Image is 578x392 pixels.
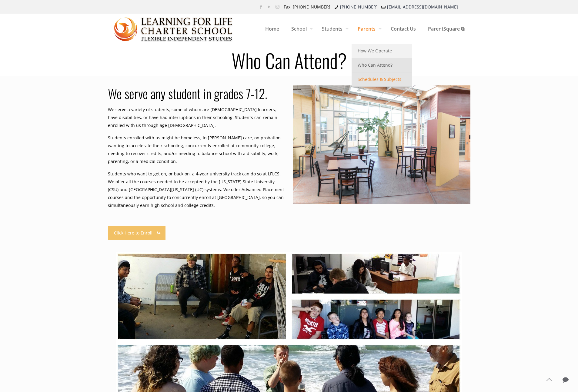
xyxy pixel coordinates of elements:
[108,226,166,240] a: Click Here to Enroll
[108,85,286,101] h2: We serve any student in grades 7-12.
[114,14,233,44] img: Who Can Attend?
[352,20,385,38] span: Parents
[293,85,470,204] img: Who Can Attend?
[108,134,286,165] p: Students enrolled with us might be homeless, in [PERSON_NAME] care, on probation, wanting to acce...
[352,72,412,87] a: Schedules & Subjects
[358,47,392,55] span: How We Operate
[274,4,281,10] a: Instagram icon
[352,14,385,44] a: Parents
[333,4,339,10] i: phone
[258,4,264,10] a: Facebook icon
[543,373,555,386] a: Back to top icon
[381,4,387,10] i: mail
[108,106,286,129] p: We serve a variety of students, some of whom are [DEMOGRAPHIC_DATA] learners, have disabilities, ...
[422,20,470,38] span: ParentSquare ⧉
[104,51,474,70] h1: Who Can Attend?
[108,170,286,209] p: Students who want to get on, or back on, a 4-year university track can do so at LFLCS. We offer a...
[285,20,316,38] span: School
[352,44,412,58] a: How We Operate
[259,20,285,38] span: Home
[285,14,316,44] a: School
[385,14,422,44] a: Contact Us
[352,58,412,72] a: Who Can Attend?
[340,4,378,10] a: [PHONE_NUMBER]
[259,14,285,44] a: Home
[266,4,272,10] a: YouTube icon
[316,20,352,38] span: Students
[387,4,458,10] a: [EMAIL_ADDRESS][DOMAIN_NAME]
[316,14,352,44] a: Students
[114,14,233,44] a: Learning for Life Charter School
[385,20,422,38] span: Contact Us
[358,75,401,83] span: Schedules & Subjects
[358,61,393,69] span: Who Can Attend?
[422,14,470,44] a: ParentSquare ⧉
